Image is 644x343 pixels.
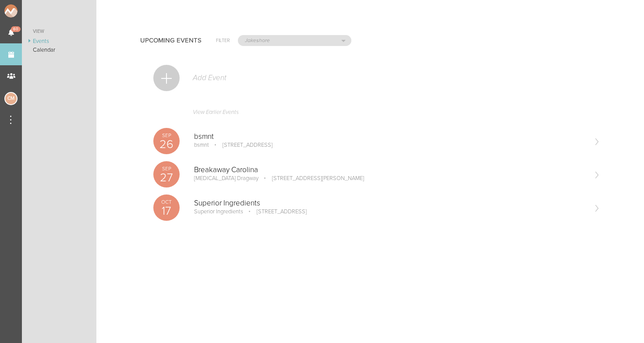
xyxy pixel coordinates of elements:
[153,172,180,184] p: 27
[194,141,209,149] p: bsmnt
[194,199,586,208] p: Superior Ingredients
[140,37,202,44] h4: Upcoming Events
[153,205,180,217] p: 17
[194,175,258,182] p: [MEDICAL_DATA] Dragway
[4,92,18,105] div: Charlie McGinley
[11,26,21,32] span: 60
[22,26,96,37] a: View
[153,104,600,124] a: View Earlier Events
[194,208,243,215] p: Superior Ingredients
[153,138,180,150] p: 26
[153,133,180,138] p: Sep
[22,46,96,54] a: Calendar
[194,132,586,141] p: bsmnt
[210,141,272,149] p: [STREET_ADDRESS]
[192,74,226,82] p: Add Event
[194,166,586,174] p: Breakaway Carolina
[22,37,96,46] a: Events
[260,175,364,182] p: [STREET_ADDRESS][PERSON_NAME]
[153,199,180,205] p: Oct
[153,166,180,171] p: Sep
[216,37,230,44] h6: Filter
[4,4,54,18] img: NOMAD
[244,208,307,215] p: [STREET_ADDRESS]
